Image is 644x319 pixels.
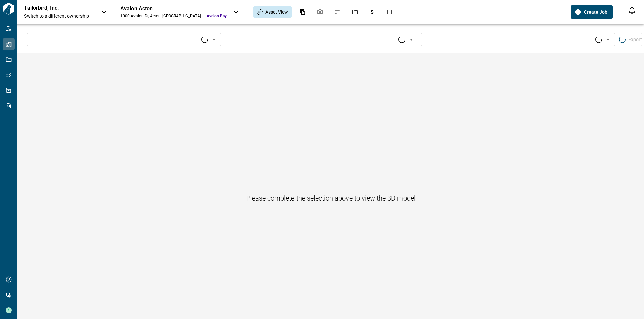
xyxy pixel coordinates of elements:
div: Asset View [253,6,292,18]
div: Documents [296,6,310,18]
span: Switch to a different ownership [24,13,95,19]
p: Tailorbird, Inc. [24,5,85,11]
div: 1000 Avalon Dr , Acton , [GEOGRAPHIC_DATA] [120,13,201,19]
h6: Please complete the selection above to view the 3D model [246,193,416,204]
div: Budgets [365,6,379,18]
button: Create Job [571,5,613,19]
span: Create Job [584,9,607,15]
div: Issues & Info [330,6,344,18]
button: Open notification feed [627,5,637,16]
span: Avalon Bay [207,13,227,19]
div: Jobs [348,6,362,18]
div: Takeoff Center [383,6,397,18]
div: Avalon Acton [120,5,227,12]
div: Photos [313,6,327,18]
button: Open [603,35,613,44]
button: Open [407,35,416,44]
button: Open [209,35,219,44]
span: Asset View [265,9,288,15]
